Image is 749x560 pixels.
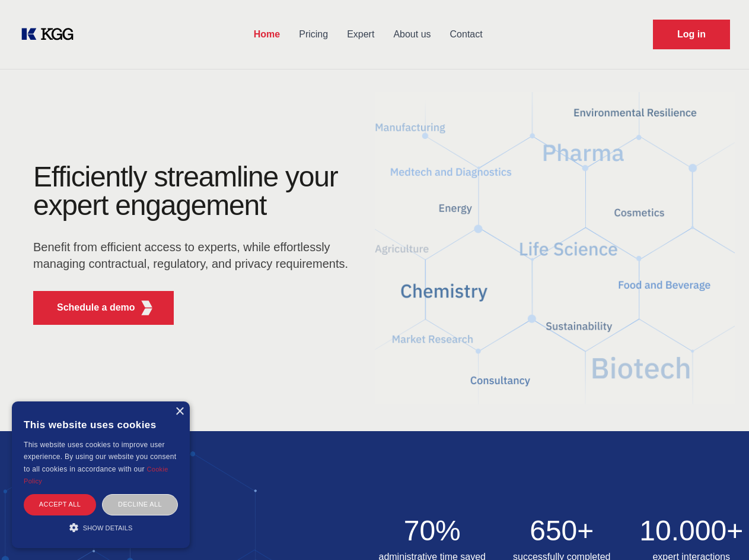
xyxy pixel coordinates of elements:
button: Schedule a demoKGG Fifth Element RED [33,291,174,325]
img: KGG Fifth Element RED [375,77,735,419]
h2: 650+ [504,517,620,545]
img: KGG Fifth Element RED [139,300,154,315]
h1: Efficiently streamline your expert engagement [33,163,356,220]
div: Close [175,407,184,416]
a: Contact [441,19,492,50]
div: This website uses cookies [24,410,178,439]
p: Benefit from efficient access to experts, while effortlessly managing contractual, regulatory, an... [33,239,356,272]
a: KOL Knowledge Platform: Talk to Key External Experts (KEE) [19,25,83,44]
div: Show details [24,521,178,533]
a: Home [244,19,289,50]
span: This website uses cookies to improve user experience. By using our website you consent to all coo... [24,441,176,473]
a: Pricing [289,19,337,50]
div: Accept all [24,494,96,515]
h2: 70% [375,517,490,545]
div: Decline all [102,494,178,515]
span: Show details [83,524,133,531]
p: Schedule a demo [57,300,135,315]
a: Expert [337,19,384,50]
a: About us [384,19,440,50]
a: Cookie Policy [24,466,168,485]
a: Request Demo [653,20,730,49]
